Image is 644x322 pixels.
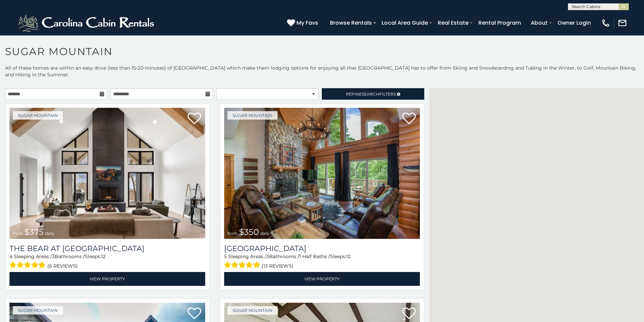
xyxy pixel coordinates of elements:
a: Local Area Guide [378,17,431,29]
a: Add to favorites [402,307,416,321]
div: Sleeping Areas / Bathrooms / Sleeps: [224,253,420,270]
div: Sleeping Areas / Bathrooms / Sleeps: [9,253,205,270]
span: daily [45,231,54,236]
a: About [527,17,551,29]
span: 4 [9,253,13,259]
a: Real Estate [434,17,472,29]
a: View Property [224,272,420,286]
span: from [228,231,238,236]
a: Sugar Mountain [13,306,63,315]
img: phone-regular-white.png [601,18,611,28]
span: 3 [52,253,55,259]
img: Grouse Moor Lodge [224,108,420,239]
span: $350 [239,227,259,237]
a: RefineSearchFilters [322,88,424,100]
span: (6 reviews) [47,262,78,270]
span: 3 [266,253,269,259]
span: Search [362,92,379,97]
h3: The Bear At Sugar Mountain [9,244,205,253]
h3: Grouse Moor Lodge [224,244,420,253]
a: Sugar Mountain [228,111,278,120]
span: 12 [346,253,351,259]
a: Add to favorites [188,112,201,126]
a: Rental Program [475,17,524,29]
a: Add to favorites [188,307,201,321]
a: My Favs [287,19,320,27]
a: The Bear At [GEOGRAPHIC_DATA] [9,244,205,253]
a: Sugar Mountain [13,111,63,120]
span: 12 [101,253,105,259]
a: View Property [9,272,205,286]
a: Add to favorites [402,112,416,126]
span: My Favs [296,19,318,27]
span: from [13,231,23,236]
span: 1 Half Baths / [299,253,330,259]
span: $375 [24,227,44,237]
a: [GEOGRAPHIC_DATA] [224,244,420,253]
a: Browse Rentals [327,17,375,29]
span: 5 [224,253,227,259]
span: Refine Filters [346,92,396,97]
img: White-1-2.png [17,13,157,33]
a: Sugar Mountain [228,306,278,315]
a: Grouse Moor Lodge from $350 daily [224,108,420,239]
a: The Bear At Sugar Mountain from $375 daily [9,108,205,239]
img: mail-regular-white.png [618,18,627,28]
span: daily [260,231,270,236]
a: Owner Login [554,17,594,29]
span: (13 reviews) [262,262,293,270]
img: The Bear At Sugar Mountain [9,108,205,239]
